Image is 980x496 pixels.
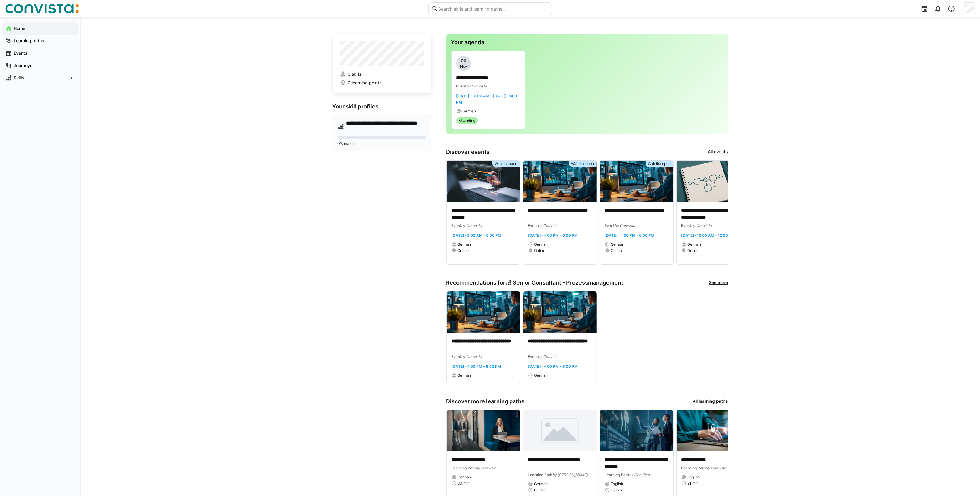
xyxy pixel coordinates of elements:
[458,373,471,378] span: German
[458,481,470,486] span: 30 min
[708,149,728,155] a: All events
[447,291,520,333] img: image
[348,80,381,86] span: 0 learning points
[528,354,538,359] span: Event
[476,466,497,470] span: by Convista
[447,410,520,451] img: image
[681,466,706,470] span: Learning Path
[446,279,624,286] h3: Recommendations for
[452,364,501,369] span: [DATE] · 4:00 PM - 6:00 PM
[688,248,699,253] span: Online
[348,71,361,77] span: 0 skills
[523,291,597,333] img: image
[629,473,650,477] span: by ConVista
[688,475,700,480] span: English
[513,279,623,286] span: Senior Consultant - Prozessmanagement
[693,398,728,405] a: All learning paths
[611,242,625,247] span: German
[648,161,671,166] span: Wait list open
[452,223,461,228] span: Event
[461,223,482,228] span: by Convista
[611,481,623,486] span: English
[553,473,588,477] span: by [PERSON_NAME]
[534,481,548,486] span: German
[333,103,431,110] h3: Your skill profiles
[452,466,476,470] span: Learning Path
[463,109,476,114] span: German
[458,475,471,480] span: German
[534,242,548,247] span: German
[495,161,518,166] span: Wait list open
[611,248,622,253] span: Online
[456,94,517,104] span: [DATE] · 10:00 AM - [DATE] · 5:00 PM
[458,248,469,253] span: Online
[600,410,673,451] img: image
[615,223,635,228] span: by Convista
[538,354,559,359] span: by Convista
[534,248,545,253] span: Online
[611,488,622,493] span: 15 min
[459,118,476,123] span: Attending
[528,364,578,369] span: [DATE] · 4:00 PM - 6:00 PM
[447,161,520,202] img: image
[538,223,559,228] span: by Convista
[523,410,597,451] img: image
[534,373,548,378] span: German
[706,466,727,470] span: by ConVista
[528,233,578,238] span: [DATE] · 4:00 PM - 6:00 PM
[688,481,699,486] span: 21 min
[446,398,525,405] h3: Discover more learning paths
[452,354,461,359] span: Event
[461,58,467,64] span: 06
[461,354,482,359] span: by Convista
[340,71,424,77] a: 0 skills
[451,39,723,46] h3: Your agenda
[605,223,615,228] span: Event
[456,84,466,88] span: Event
[681,223,691,228] span: Event
[600,161,673,202] img: image
[534,488,546,493] span: 60 min
[681,233,735,238] span: [DATE] · 10:00 AM - 12:00 PM
[452,233,502,238] span: [DATE] · 9:00 AM - 6:00 PM
[528,473,553,477] span: Learning Path
[528,223,538,228] span: Event
[677,410,750,451] img: image
[523,161,597,202] img: image
[460,64,467,69] span: Nov
[571,161,594,166] span: Wait list open
[691,223,712,228] span: by Convista
[438,6,548,11] input: Search skills and learning paths…
[688,242,701,247] span: German
[338,141,426,146] p: 0% match
[446,149,490,155] h3: Discover events
[677,161,750,202] img: image
[605,233,655,238] span: [DATE] · 4:00 PM - 6:00 PM
[605,473,629,477] span: Learning Path
[466,84,487,88] span: by Convista
[709,279,728,286] a: See more
[458,242,471,247] span: German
